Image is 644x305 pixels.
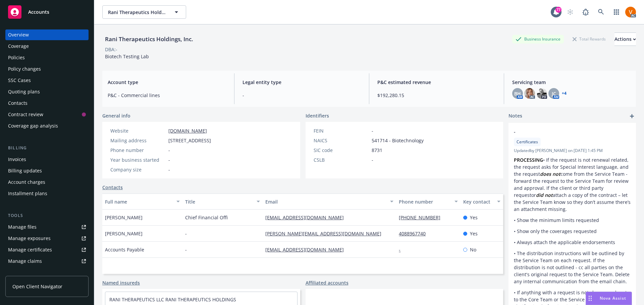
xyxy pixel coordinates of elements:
span: $192,280.15 [377,92,496,99]
div: Title [185,198,253,205]
span: 8731 [372,147,382,154]
a: Manage claims [5,256,89,266]
span: Biotech Testing Lab [105,53,149,60]
a: Contacts [5,98,89,108]
span: Updated by [PERSON_NAME] on [DATE] 1:45 PM [514,148,631,154]
span: Identifiers [306,112,329,119]
div: Key contact [463,198,493,205]
span: Rani Therapeutics Holdings, Inc. [108,9,166,16]
div: DBA: - [105,46,117,53]
span: Yes [470,230,478,237]
span: - [514,128,613,135]
img: photo [524,88,535,99]
div: Phone number [110,147,166,154]
div: Coverage gap analysis [8,121,58,131]
span: - [168,147,170,154]
div: Contacts [8,98,28,108]
a: [PERSON_NAME][EMAIL_ADDRESS][DOMAIN_NAME] [265,230,387,237]
div: CSLB [314,156,369,163]
p: • If the request is not renewal related, the request asks for Special Interest language, and the ... [514,156,631,213]
span: - [372,156,373,163]
p: • Always attach the applicable endorsements [514,239,631,246]
div: Mailing address [110,137,166,144]
a: +4 [562,91,567,95]
img: photo [536,88,547,99]
span: Yes [470,214,478,221]
div: Manage BORs [8,267,40,278]
div: Contract review [8,109,43,120]
a: add [628,112,636,120]
span: 541714 - Biotechnology [372,137,424,144]
a: Billing updates [5,165,89,176]
span: Notes [508,112,522,120]
span: [PERSON_NAME] [105,230,143,237]
button: Key contact [461,194,503,210]
div: Rani Therapeutics Holdings, Inc. [102,35,196,44]
div: Manage certificates [8,244,52,255]
p: • Show the minimum limits requested [514,217,631,224]
span: Open Client Navigator [12,283,62,290]
div: Drag to move [586,292,594,305]
a: Switch app [610,5,623,19]
span: [PERSON_NAME] [105,214,143,221]
div: Billing updates [8,165,42,176]
div: NAICS [314,137,369,144]
div: Total Rewards [569,35,609,43]
button: Nova Assist [586,292,632,305]
a: Contacts [102,184,123,191]
span: - [185,246,187,253]
a: Quoting plans [5,86,89,97]
a: Coverage gap analysis [5,121,89,131]
img: photo [625,7,636,17]
span: - [168,156,170,163]
span: Accounts [28,9,49,15]
div: Full name [105,198,172,205]
strong: PROCESSING [514,157,543,163]
span: P&C estimated revenue [377,79,496,86]
a: Manage files [5,222,89,232]
span: No [470,246,476,253]
a: [DOMAIN_NAME] [168,128,207,134]
div: Business Insurance [512,35,564,43]
div: Policy changes [8,64,41,74]
a: Manage BORs [5,267,89,278]
div: Actions [614,33,636,46]
span: JC [552,90,556,97]
span: P&C - Commercial lines [108,92,226,99]
div: Manage exposures [8,233,51,244]
span: Certificates [517,139,538,145]
a: Manage certificates [5,244,89,255]
span: Chief Financial Offi [185,214,228,221]
div: FEIN [314,127,369,134]
button: Full name [102,194,182,210]
span: - [185,230,187,237]
a: Installment plans [5,188,89,199]
div: Phone number [399,198,450,205]
div: Manage files [8,222,37,232]
a: Coverage [5,41,89,52]
span: BH [514,90,521,97]
a: Overview [5,29,89,40]
div: SIC code [314,147,369,154]
p: • Show only the coverages requested [514,228,631,235]
a: [PHONE_NUMBER] [399,214,446,221]
a: [EMAIL_ADDRESS][DOMAIN_NAME] [265,246,349,253]
a: Manage exposures [5,233,89,244]
a: [EMAIL_ADDRESS][DOMAIN_NAME] [265,214,349,221]
a: Policy changes [5,64,89,74]
button: Rani Therapeutics Holdings, Inc. [102,5,186,19]
a: Contract review [5,109,89,120]
a: Policies [5,52,89,63]
span: General info [102,112,130,119]
span: - [243,92,361,99]
button: Actions [614,32,636,46]
a: Accounts [5,3,89,21]
em: did not [536,192,553,198]
span: - [168,166,170,173]
div: Email [265,198,386,205]
a: Invoices [5,154,89,165]
a: Start snowing [563,5,577,19]
div: 77 [555,6,561,12]
button: Phone number [396,194,460,210]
